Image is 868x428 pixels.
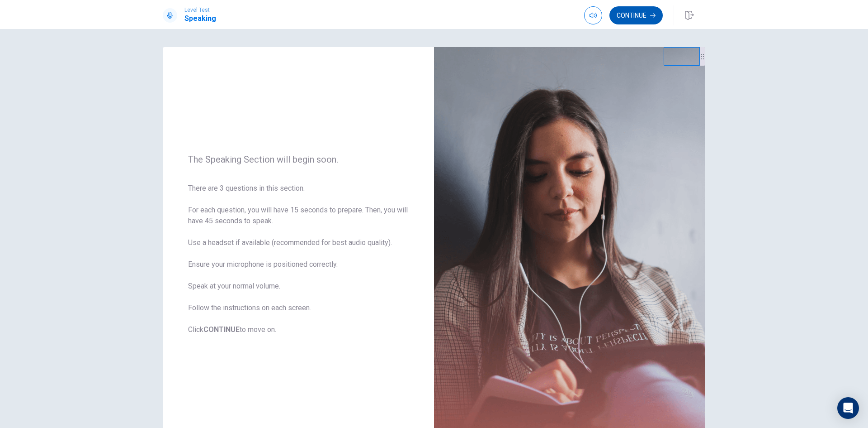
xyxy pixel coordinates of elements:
button: Continue [609,6,663,24]
div: Open Intercom Messenger [837,397,859,419]
span: The Speaking Section will begin soon. [188,154,409,165]
h1: Speaking [184,13,216,24]
span: Level Test [184,7,216,13]
b: CONTINUE [203,325,240,334]
span: There are 3 questions in this section. For each question, you will have 15 seconds to prepare. Th... [188,183,409,335]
